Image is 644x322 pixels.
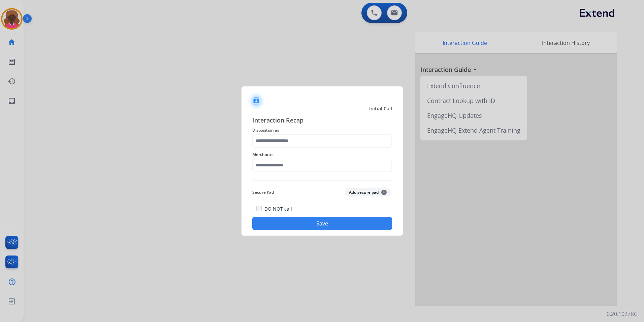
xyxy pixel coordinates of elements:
span: Disposition as [252,126,392,134]
span: Merchants [252,151,392,159]
span: Secure Pad [252,188,274,196]
p: 0.20.1027RC [607,310,637,318]
span: + [381,190,387,195]
label: DO NOT call [264,206,292,212]
span: Initial Call [369,105,392,112]
span: Interaction Recap [252,115,392,126]
img: contactIcon [248,93,264,109]
button: Save [252,217,392,230]
button: Add secure pad+ [345,188,391,196]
